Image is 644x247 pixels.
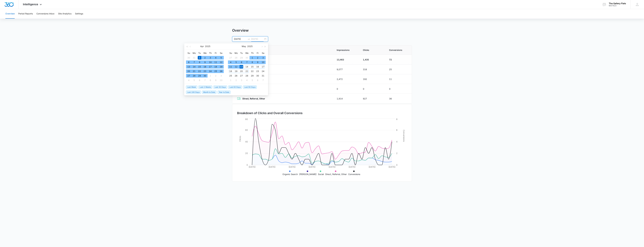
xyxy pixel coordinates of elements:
[255,55,260,60] td: 2025-05-02
[191,64,197,69] td: 2025-04-14
[214,56,217,60] div: 4
[247,164,248,166] tspan: 0
[197,73,202,78] td: 2025-04-29
[260,69,266,73] td: 2025-05-24
[245,152,248,154] tspan: 20
[202,55,208,60] td: 2025-04-02
[187,74,191,78] div: 27
[208,55,213,60] td: 2025-04-03
[219,74,223,78] div: 3
[247,43,253,49] button: 2025
[325,173,347,176] p: Direct, Referral, Other
[233,51,239,55] th: Mo
[260,51,266,55] th: Sa
[191,60,197,64] td: 2025-04-07
[256,60,259,64] div: 9
[250,69,255,73] td: 2025-05-22
[329,166,335,168] tspan: [DATE]
[249,166,256,168] tspan: [DATE]
[250,65,254,69] div: 15
[187,78,191,82] div: 4
[250,55,255,60] td: 2025-05-01
[191,51,197,55] th: Mo
[234,78,238,82] div: 2
[229,74,232,78] div: 25
[208,69,213,73] td: 2025-04-24
[191,69,197,73] td: 2025-04-21
[202,91,216,94] span: Month to Date
[250,56,254,60] div: 1
[239,69,244,73] td: 2025-05-20
[229,65,232,69] div: 11
[333,64,359,74] td: 9,077
[609,5,626,7] div: account id
[240,65,243,69] div: 13
[349,166,355,168] tspan: [DATE]
[245,118,248,120] tspan: 80
[255,73,260,78] td: 2025-05-30
[228,51,233,55] th: Su
[197,55,202,60] td: 2025-04-01
[234,37,246,41] input: Start date
[261,56,265,60] div: 3
[256,74,259,78] div: 30
[198,56,201,60] div: 1
[261,74,265,78] div: 31
[191,78,197,82] td: 2025-05-05
[240,56,243,60] div: 29
[233,60,239,64] td: 2025-05-05
[260,64,266,69] td: 2025-05-17
[197,78,202,82] td: 2025-05-06
[197,60,202,64] td: 2025-04-08
[192,56,196,60] div: 31
[240,78,243,82] div: 3
[239,136,241,142] tspan: Clicks
[218,51,224,55] th: Sa
[396,164,397,166] tspan: 0
[386,55,412,64] td: 72
[250,74,254,78] div: 29
[255,60,260,64] td: 2025-05-09
[245,140,248,143] tspan: 40
[245,65,249,69] div: 14
[187,56,191,60] div: 30
[187,69,191,73] div: 20
[213,55,218,60] td: 2025-04-04
[186,91,201,94] span: Last 180 Days
[218,91,230,94] span: Year to Date
[218,60,224,64] td: 2025-04-12
[218,73,224,78] td: 2025-05-03
[218,64,224,69] td: 2025-04-19
[233,78,239,82] td: 2025-06-02
[213,60,218,64] td: 2025-04-11
[386,74,412,84] td: 11
[229,78,232,82] div: 1
[186,73,191,78] td: 2025-04-27
[250,73,255,78] td: 2025-05-29
[333,94,359,103] td: 1,914
[205,43,210,49] button: 2025
[359,84,386,94] td: 0
[234,65,238,69] div: 12
[208,65,212,69] div: 17
[191,55,197,60] td: 2025-03-31
[234,74,238,78] div: 26
[337,48,356,52] span: Impressions
[239,60,244,64] td: 2025-05-06
[369,166,375,168] tspan: [DATE]
[198,74,201,78] div: 29
[250,51,255,55] th: Th
[237,48,329,52] span: Channel
[245,74,249,78] div: 28
[228,55,233,60] td: 2025-04-27
[198,65,201,69] div: 15
[23,3,38,6] span: Intelligence
[214,74,217,78] div: 2
[261,60,265,64] div: 10
[260,60,266,64] td: 2025-05-10
[197,69,202,73] td: 2025-04-22
[333,74,359,84] td: 2,472
[213,51,218,55] th: Fr
[213,73,218,78] td: 2025-05-02
[245,60,249,64] div: 7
